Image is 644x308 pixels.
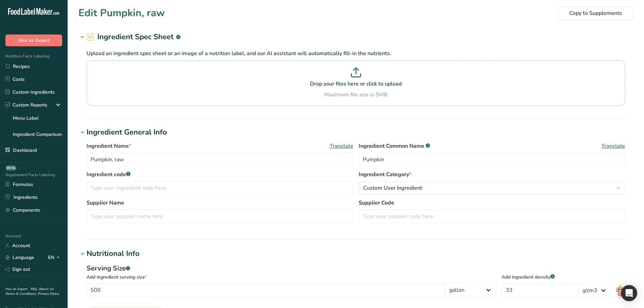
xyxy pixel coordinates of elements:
h1: Edit Pumpkin, raw [78,5,165,21]
span: Ingredient Common Name [359,142,430,150]
div: Custom Reports [5,101,47,109]
label: Ingredient code [87,170,353,179]
span: Translate [330,142,353,150]
input: Type an alternate ingredient name if you have [359,153,625,166]
input: Type your ingredient code here [87,181,353,195]
a: FAQ . [31,287,39,291]
span: Copy to Supplements [569,9,622,17]
div: Nutritional Info [87,248,140,259]
div: Serving Size [87,263,496,274]
a: Hire an Expert . [5,287,29,291]
div: Add ingredient serving size [87,274,496,281]
button: Hire an Expert [5,34,62,46]
label: Supplier Code [359,199,625,207]
p: Drop your files here or click to upload [88,80,623,88]
div: BETA [5,165,17,171]
span: Translate [601,142,625,150]
a: Language [5,252,34,263]
label: Supplier Name [87,199,353,207]
input: Type your serving size here [87,283,445,297]
div: EN [48,254,62,262]
button: Copy to Supplements [558,6,633,20]
p: Upload an ingredient spec sheet or an image of a nutrition label, and our AI assistant will autom... [87,49,625,57]
label: Ingredient Category [359,170,625,179]
button: Custom User Ingredient [359,181,625,195]
h2: Ingredient Spec Sheet [87,31,181,43]
input: Type your supplier name here [87,210,353,223]
img: ai-bot.1dcbe71.gif [615,284,625,299]
span: Custom User Ingredient [363,184,422,192]
div: Ingredient General Info [87,127,167,138]
div: Maximum file size is 5MB [88,91,623,99]
input: Type your supplier code here [359,210,625,223]
a: Terms & Conditions . [6,291,38,296]
div: Open Intercom Messenger [621,285,637,301]
span: Ingredient Name [87,142,131,150]
a: About Us . [5,287,54,296]
div: Add ingredient density [502,274,578,281]
input: Type your density here [502,283,578,297]
input: Type your ingredient name here [87,153,353,166]
a: Privacy Policy [38,291,59,296]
